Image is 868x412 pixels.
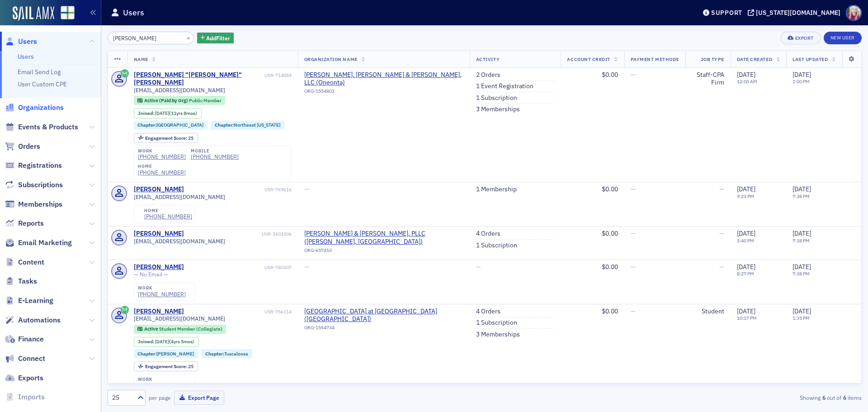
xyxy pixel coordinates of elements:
[137,122,156,128] span: Chapter :
[5,103,64,113] a: Organizations
[215,122,234,128] span: Chapter :
[144,97,189,104] span: Active (Paid by Org)
[145,135,188,141] span: Engagement Score :
[18,52,34,61] a: Users
[476,263,481,271] span: —
[191,148,239,154] div: mobile
[719,229,724,237] span: —
[5,296,53,306] a: E-Learning
[144,213,192,220] a: [PHONE_NUMBER]
[134,337,199,347] div: Joined: 2021-02-24 00:00:00
[18,103,64,113] span: Organizations
[793,229,811,237] span: [DATE]
[793,56,828,62] span: Last Updated
[5,392,45,402] a: Imports
[821,393,827,402] strong: 6
[824,32,862,44] a: New User
[737,307,755,315] span: [DATE]
[112,393,132,403] div: 25
[631,307,636,315] span: —
[719,185,724,193] span: —
[155,338,169,345] span: [DATE]
[18,142,40,152] span: Orders
[5,373,43,383] a: Exports
[138,148,186,154] div: work
[134,238,225,245] span: [EMAIL_ADDRESS][DOMAIN_NAME]
[191,153,239,160] div: [PHONE_NUMBER]
[304,71,463,87] span: Carr, Riggs & Ingram, LLC (Oneonta)
[476,319,517,327] a: 1 Subscription
[737,185,755,193] span: [DATE]
[134,325,226,334] div: Active: Active: Student Member (Collegiate)
[137,351,194,357] a: Chapter:[PERSON_NAME]
[476,56,500,62] span: Activity
[185,231,292,237] div: USR-1603206
[737,263,755,271] span: [DATE]
[137,98,221,104] a: Active (Paid by Org) Public Member
[692,71,724,87] div: Staff-CPA Firm
[134,121,208,130] div: Chapter:
[145,363,188,369] span: Engagement Score :
[701,56,724,62] span: Job Type
[737,229,755,237] span: [DATE]
[137,350,156,357] span: Chapter :
[197,33,234,44] button: AddFilter
[5,257,44,267] a: Content
[5,161,62,170] a: Registrations
[18,80,67,88] a: User Custom CPE
[134,108,202,118] div: Joined: 2013-11-26 00:00:00
[134,308,184,316] div: [PERSON_NAME]
[134,263,184,271] a: [PERSON_NAME]
[18,354,45,364] span: Connect
[174,391,224,405] button: Export Page
[5,238,72,248] a: Email Marketing
[304,247,463,256] div: ORG-657410
[476,308,500,316] a: 4 Orders
[793,263,811,271] span: [DATE]
[134,56,148,62] span: Name
[189,97,222,104] span: Public Member
[476,230,500,238] a: 4 Orders
[54,6,75,21] a: View Homepage
[304,56,358,62] span: Organization Name
[138,169,186,176] a: [PHONE_NUMBER]
[476,71,500,79] a: 2 Orders
[134,271,168,278] span: — No Email —
[138,382,186,389] a: [PHONE_NUMBER]
[476,185,517,194] a: 1 Membership
[602,307,618,315] span: $0.00
[846,5,862,21] span: Profile
[18,276,37,286] span: Tasks
[18,218,44,228] span: Reports
[185,309,292,315] div: USR-756114
[304,308,463,323] a: [GEOGRAPHIC_DATA] at [GEOGRAPHIC_DATA] ([GEOGRAPHIC_DATA])
[134,315,225,322] span: [EMAIL_ADDRESS][DOMAIN_NAME]
[61,6,75,20] img: SailAMX
[134,133,198,143] div: Engagement Score: 25
[145,364,193,369] div: 25
[795,36,814,41] div: Export
[5,199,62,209] a: Memberships
[18,238,72,248] span: Email Marketing
[155,110,169,116] span: [DATE]
[841,393,848,402] strong: 6
[711,9,742,17] div: Support
[205,351,248,357] a: Chapter:Tuscaloosa
[304,325,463,334] div: ORG-1554734
[304,71,463,87] a: [PERSON_NAME], [PERSON_NAME] & [PERSON_NAME], LLC (Oneonta)
[476,331,520,339] a: 3 Memberships
[138,285,186,291] div: work
[617,393,862,402] div: Showing out of items
[793,78,810,85] time: 2:00 PM
[18,392,45,402] span: Imports
[304,230,463,246] a: [PERSON_NAME] & [PERSON_NAME], PLLC ([PERSON_NAME], [GEOGRAPHIC_DATA])
[18,37,37,47] span: Users
[215,122,280,128] a: Chapter:Northeast [US_STATE]
[149,393,171,402] label: per page
[5,180,63,190] a: Subscriptions
[5,315,61,325] a: Automations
